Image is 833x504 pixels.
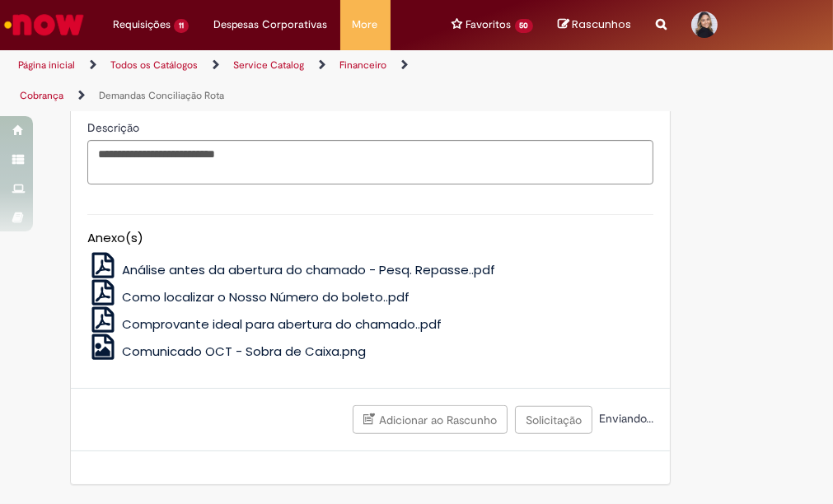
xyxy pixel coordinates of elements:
[558,16,631,32] a: No momento, sua lista de rascunhos tem 0 Itens
[87,120,143,135] span: Descrição
[110,58,198,72] a: Todos os Catálogos
[174,19,189,33] span: 11
[233,58,304,72] a: Service Catalog
[515,19,534,33] span: 50
[122,315,442,333] span: Comprovante ideal para abertura do chamado..pdf
[122,261,495,278] span: Análise antes da abertura do chamado - Pesq. Repasse..pdf
[572,16,631,32] span: Rascunhos
[213,16,328,33] span: Despesas Corporativas
[87,140,653,184] textarea: Descrição
[87,315,442,333] a: Comprovante ideal para abertura do chamado..pdf
[466,16,512,33] span: Favoritos
[122,288,409,306] span: Como localizar o Nosso Número do boleto..pdf
[596,411,653,426] span: Enviando...
[87,261,495,278] a: Análise antes da abertura do chamado - Pesq. Repasse..pdf
[122,343,366,360] span: Comunicado OCT - Sobra de Caixa.png
[87,288,409,306] a: Como localizar o Nosso Número do boleto..pdf
[87,231,653,245] h5: Anexo(s)
[113,16,171,33] span: Requisições
[2,8,87,41] img: ServiceNow
[18,58,75,72] a: Página inicial
[20,89,63,102] a: Cobrança
[87,343,366,360] a: Comunicado OCT - Sobra de Caixa.png
[12,50,474,111] ul: Trilhas de página
[99,89,224,102] a: Demandas Conciliação Rota
[339,58,386,72] a: Financeiro
[353,16,378,33] span: More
